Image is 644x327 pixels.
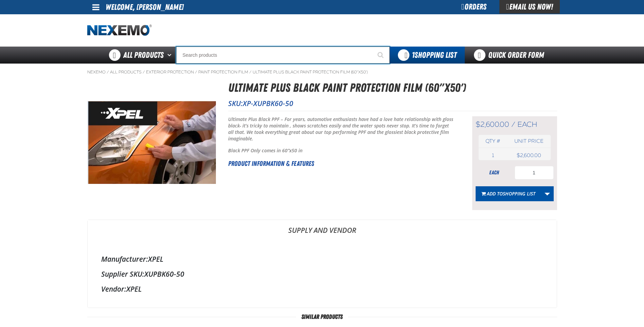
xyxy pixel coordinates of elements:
span: / [511,120,515,129]
p: Ultimate Plus Black PPF – For years, automotive enthusiasts have had a love hate relationship wit... [228,116,455,142]
button: Open All Products pages [165,47,176,64]
span: each [517,120,537,129]
span: / [143,69,145,75]
div: XPEL [101,284,543,294]
label: Vendor: [101,284,126,294]
th: Unit price [507,135,550,148]
span: Shopping List [503,190,535,197]
a: Nexemo [87,69,106,75]
a: Paint Protection Film [198,69,248,75]
nav: Breadcrumbs [87,69,557,75]
input: Search [176,47,390,64]
button: You have 1 Shopping List. Open to view details [390,47,465,64]
label: Manufacturer: [101,254,148,264]
a: Exterior Protection [146,69,194,75]
div: each [476,169,513,176]
span: / [249,69,252,75]
th: Qty # [479,135,508,148]
h1: Ultimate Plus Black Paint Protection Film (60"x50') [228,79,557,97]
span: XP-XUPBK60-50 [243,99,293,108]
a: All Products [110,69,142,75]
h2: Product Information & Features [228,158,455,169]
a: Quick Order Form [465,47,557,64]
strong: 1 [412,50,415,60]
input: Product Quantity [515,166,554,179]
img: Ultimate Plus Black Paint Protection Film (60"x50') [88,101,216,184]
a: Ultimate Plus Black Paint Protection Film (60"x50') [253,69,368,75]
span: 1 [492,152,494,158]
a: More Actions [541,186,554,201]
span: / [195,69,197,75]
button: Start Searching [373,47,390,64]
button: Add toShopping List [476,186,541,201]
a: Supply and Vendor [88,220,557,240]
p: Black PPF Only comes in 60”x50 in [228,148,455,154]
p: SKU: [228,99,557,108]
a: Home [87,24,152,36]
img: Nexemo logo [87,24,152,36]
span: Add to [487,190,535,197]
span: Similar Products [296,313,348,320]
div: XPEL [101,254,543,264]
span: Shopping List [412,50,457,60]
div: XUPBK60-50 [101,269,543,279]
span: $2,600.00 [476,120,509,129]
span: All Products [123,49,164,61]
td: $2,600.00 [507,151,550,160]
span: / [107,69,109,75]
label: Supplier SKU: [101,269,144,279]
